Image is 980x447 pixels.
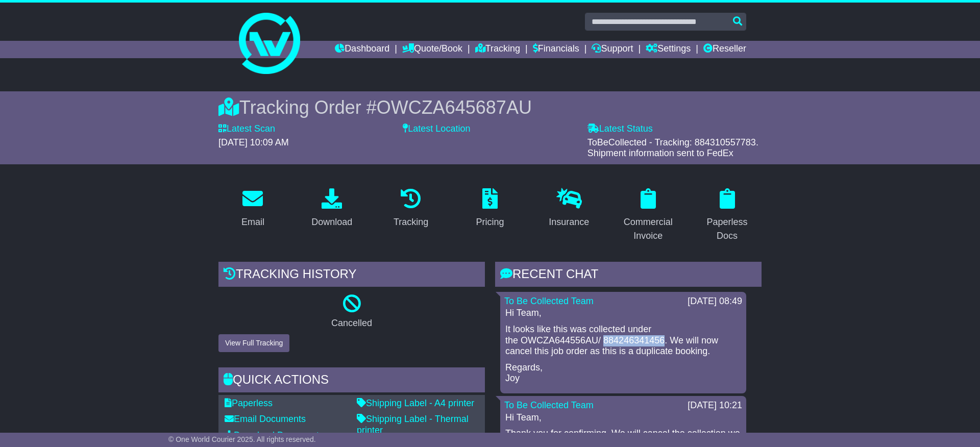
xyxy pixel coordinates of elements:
[241,215,264,229] div: Email
[357,398,474,408] a: Shipping Label - A4 printer
[614,185,682,246] a: Commercial Invoice
[402,41,462,58] a: Quote/Book
[533,41,579,58] a: Financials
[504,296,594,306] a: To Be Collected Team
[587,137,758,159] span: ToBeCollected - Tracking: 884310557783. Shipment information sent to FedEx
[688,296,742,307] div: [DATE] 08:49
[218,262,485,289] div: Tracking history
[592,41,633,58] a: Support
[620,215,676,243] div: Commercial Invoice
[504,400,594,410] a: To Be Collected Team
[387,185,435,233] a: Tracking
[646,41,691,58] a: Settings
[225,414,306,424] a: Email Documents
[168,435,316,443] span: © One World Courier 2025. All rights reserved.
[218,96,762,118] div: Tracking Order #
[475,41,520,58] a: Tracking
[476,215,504,229] div: Pricing
[218,137,289,147] span: [DATE] 10:09 AM
[469,185,510,233] a: Pricing
[218,123,275,135] label: Latest Scan
[693,185,762,246] a: Paperless Docs
[218,318,485,329] p: Cancelled
[225,398,273,408] a: Paperless
[505,362,741,384] p: Regards, Joy
[335,41,389,58] a: Dashboard
[587,123,653,135] label: Latest Status
[505,412,741,424] p: Hi Team,
[688,400,742,411] div: [DATE] 10:21
[218,334,289,352] button: View Full Tracking
[357,414,469,435] a: Shipping Label - Thermal printer
[403,123,470,135] label: Latest Location
[311,215,352,229] div: Download
[549,215,589,229] div: Insurance
[394,215,428,229] div: Tracking
[699,215,755,243] div: Paperless Docs
[305,185,359,233] a: Download
[218,367,485,395] div: Quick Actions
[377,97,532,118] span: OWCZA645687AU
[225,430,324,440] a: Download Documents
[505,308,741,319] p: Hi Team,
[505,324,741,357] p: It looks like this was collected under the OWCZA644556AU/ 884246341456. We will now cancel this j...
[542,185,596,233] a: Insurance
[495,262,762,289] div: RECENT CHAT
[703,41,746,58] a: Reseller
[235,185,271,233] a: Email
